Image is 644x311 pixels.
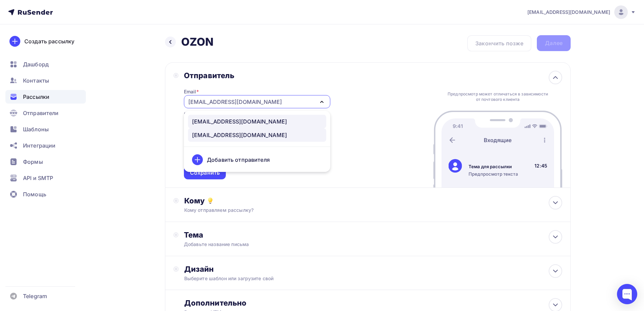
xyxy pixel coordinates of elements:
span: Отправители [23,109,59,117]
div: Выберите шаблон или загрузите свой [184,275,525,282]
div: Email [184,88,199,95]
div: Кому отправляем рассылку? [184,207,525,214]
span: Дашборд [23,60,49,68]
div: 12:45 [534,162,547,169]
div: Добавьте название письма [184,241,304,248]
div: Отправитель [184,71,330,80]
a: Отправители [5,106,86,120]
a: Контакты [5,74,86,87]
div: [EMAIL_ADDRESS][DOMAIN_NAME] [188,98,282,106]
a: Формы [5,155,86,169]
span: Формы [23,158,43,166]
div: Предпросмотр может отличаться в зависимости от почтового клиента [446,91,550,102]
div: Кому [184,196,562,205]
h2: OZON [181,35,214,49]
div: Дизайн [184,264,562,274]
div: [EMAIL_ADDRESS][DOMAIN_NAME] [192,131,287,139]
span: Рассылки [23,93,49,101]
ul: [EMAIL_ADDRESS][DOMAIN_NAME] [184,111,330,172]
div: Создать рассылку [24,37,74,45]
div: [EMAIL_ADDRESS][DOMAIN_NAME] [192,117,287,126]
div: Добавить отправителя [207,156,270,164]
a: Дашборд [5,58,86,71]
div: Рекомендуем , чтобы рассылка не попала в «Спам» [184,111,330,125]
span: Telegram [23,292,47,300]
a: Рассылки [5,90,86,104]
span: API и SMTP [23,174,53,182]
span: [EMAIL_ADDRESS][DOMAIN_NAME] [527,9,610,16]
span: Контакты [23,76,49,85]
a: Шаблоны [5,123,86,136]
div: Тема [184,230,317,240]
div: Дополнительно [184,298,562,308]
button: [EMAIL_ADDRESS][DOMAIN_NAME] [184,95,330,108]
span: Интеграции [23,141,55,150]
a: [EMAIL_ADDRESS][DOMAIN_NAME] [527,5,636,19]
div: Сохранить [190,169,220,177]
span: Шаблоны [23,125,49,133]
div: Тема для рассылки [469,163,518,170]
span: Помощь [23,190,46,198]
div: Предпросмотр текста [469,171,518,177]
